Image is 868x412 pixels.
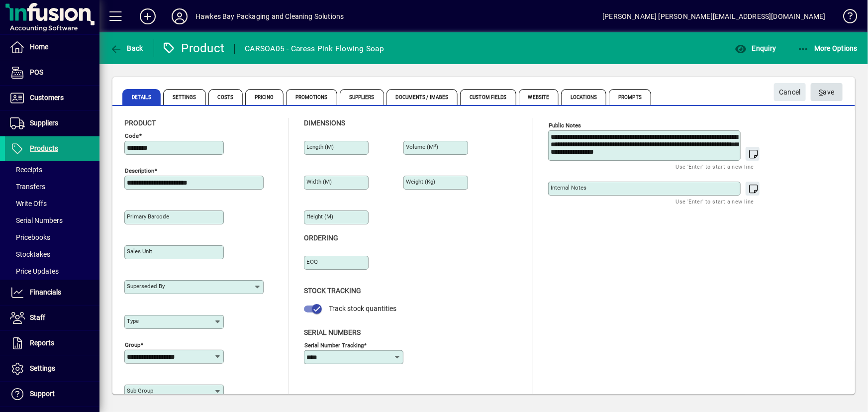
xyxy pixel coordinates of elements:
[306,258,318,265] mat-label: EOQ
[10,166,42,174] span: Receipts
[30,68,43,76] span: POS
[195,8,344,24] div: Hawkes Bay Packaging and Cleaning Solutions
[127,213,169,220] mat-label: Primary barcode
[5,382,99,407] a: Support
[735,44,776,52] span: Enquiry
[549,122,581,129] mat-label: Public Notes
[304,119,345,127] span: Dimensions
[107,39,146,57] button: Back
[836,2,856,34] a: Knowledge Base
[5,111,99,136] a: Suppliers
[819,88,823,96] span: S
[5,35,99,60] a: Home
[5,60,99,85] a: POS
[30,288,61,296] span: Financials
[127,317,139,324] mat-label: Type
[5,178,99,195] a: Transfers
[10,233,50,241] span: Pricebooks
[30,313,45,321] span: Staff
[110,44,143,52] span: Back
[819,84,835,101] span: ave
[127,248,152,255] mat-label: Sales unit
[609,89,651,105] span: Prompts
[797,44,858,52] span: More Options
[795,39,861,57] button: More Options
[460,89,516,105] span: Custom Fields
[304,328,361,336] span: Serial Numbers
[132,7,164,25] button: Add
[5,356,99,381] a: Settings
[519,89,559,105] span: Website
[676,161,754,172] mat-hint: Use 'Enter' to start a new line
[774,83,806,101] button: Cancel
[306,143,334,150] mat-label: Length (m)
[125,167,154,174] mat-label: Description
[779,84,801,101] span: Cancel
[732,39,778,57] button: Enquiry
[5,331,99,356] a: Reports
[164,7,195,25] button: Profile
[122,89,161,105] span: Details
[811,83,843,101] button: Save
[406,143,438,150] mat-label: Volume (m )
[30,364,55,372] span: Settings
[5,229,99,246] a: Pricebooks
[286,89,337,105] span: Promotions
[30,339,54,347] span: Reports
[245,89,284,105] span: Pricing
[5,161,99,178] a: Receipts
[30,94,64,102] span: Customers
[10,183,45,191] span: Transfers
[5,263,99,280] a: Price Updates
[208,89,243,105] span: Costs
[5,195,99,212] a: Write Offs
[5,86,99,110] a: Customers
[304,234,338,242] span: Ordering
[551,184,586,191] mat-label: Internal Notes
[30,43,48,51] span: Home
[340,89,384,105] span: Suppliers
[30,119,58,127] span: Suppliers
[163,89,206,105] span: Settings
[245,41,384,57] div: CARSOA05 - Caress Pink Flowing Soap
[10,216,63,224] span: Serial Numbers
[5,280,99,305] a: Financials
[602,8,826,24] div: [PERSON_NAME] [PERSON_NAME][EMAIL_ADDRESS][DOMAIN_NAME]
[127,387,153,394] mat-label: Sub group
[124,119,156,127] span: Product
[125,132,139,139] mat-label: Code
[561,89,606,105] span: Locations
[386,89,458,105] span: Documents / Images
[30,390,55,398] span: Support
[676,196,754,207] mat-hint: Use 'Enter' to start a new line
[127,283,165,290] mat-label: Superseded by
[10,200,47,207] span: Write Offs
[99,39,154,57] app-page-header-button: Back
[125,341,140,348] mat-label: Group
[10,250,50,258] span: Stocktakes
[329,305,396,312] span: Track stock quantities
[434,143,436,148] sup: 3
[162,40,225,56] div: Product
[10,267,59,275] span: Price Updates
[5,306,99,330] a: Staff
[406,178,435,185] mat-label: Weight (Kg)
[5,212,99,229] a: Serial Numbers
[306,213,333,220] mat-label: Height (m)
[304,341,364,348] mat-label: Serial Number tracking
[304,287,361,295] span: Stock Tracking
[306,178,332,185] mat-label: Width (m)
[5,246,99,263] a: Stocktakes
[30,144,58,152] span: Products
